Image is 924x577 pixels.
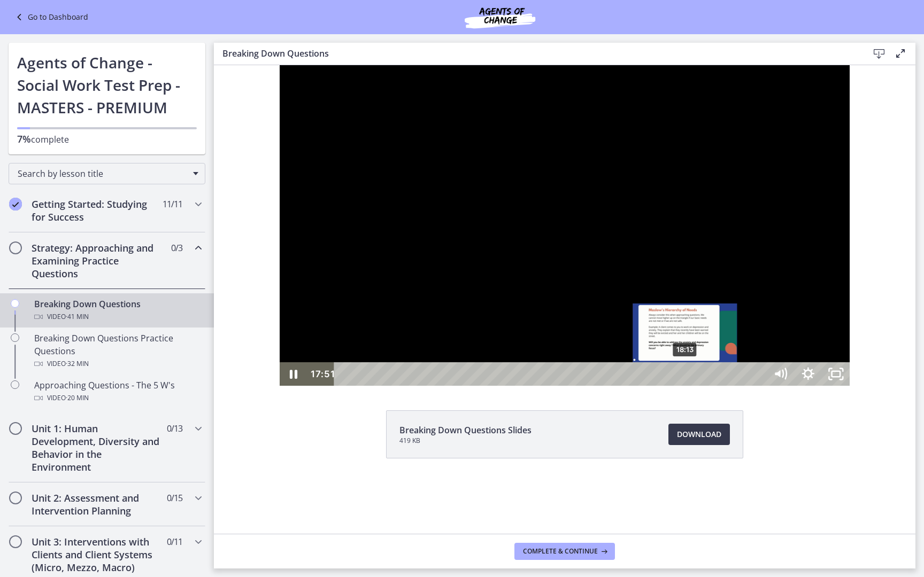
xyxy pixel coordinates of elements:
[171,241,182,254] span: 0 / 3
[167,535,182,548] span: 0 / 11
[32,422,162,473] h2: Unit 1: Human Development, Diversity and Behavior in the Environment
[17,132,197,146] p: complete
[34,392,201,404] div: Video
[167,422,182,435] span: 0 / 13
[222,47,851,60] h3: Breaking Down Questions
[17,51,197,119] h1: Agents of Change - Social Work Test Prep - MASTERS - PREMIUM
[163,198,182,210] span: 11 / 11
[34,379,201,404] div: Approaching Questions - The 5 W's
[552,297,580,321] button: Mute
[32,492,162,517] h2: Unit 2: Assessment and Intervention Planning
[66,357,89,370] span: · 32 min
[514,543,615,560] button: Complete & continue
[34,332,201,370] div: Breaking Down Questions Practice Questions
[17,132,31,145] span: 7%
[32,241,162,280] h2: Strategy: Approaching and Examining Practice Questions
[66,310,89,323] span: · 41 min
[167,492,182,504] span: 0 / 15
[677,428,721,441] span: Download
[18,168,188,180] span: Search by lesson title
[9,163,205,184] div: Search by lesson title
[523,547,598,556] span: Complete & continue
[34,310,201,323] div: Video
[9,198,22,210] i: Completed
[32,535,162,574] h2: Unit 3: Interventions with Clients and Client Systems (Micro, Mezzo, Macro)
[399,436,532,445] span: 419 KB
[34,357,201,370] div: Video
[34,298,201,323] div: Breaking Down Questions
[399,424,532,436] span: Breaking Down Questions Slides
[32,198,162,223] h2: Getting Started: Studying for Success
[13,11,88,24] a: Go to Dashboard
[66,392,89,404] span: · 20 min
[436,4,564,30] img: Agents of Change
[580,297,608,321] button: Show settings menu
[668,424,730,445] a: Download
[608,297,636,321] button: Unfullscreen
[214,65,915,386] iframe: Video Lesson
